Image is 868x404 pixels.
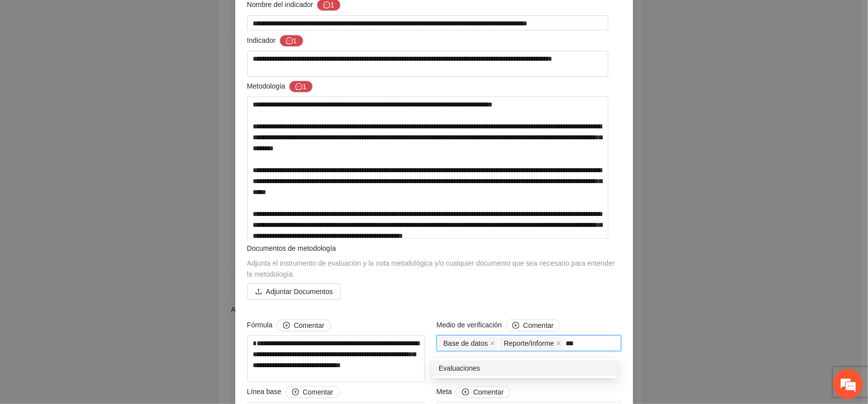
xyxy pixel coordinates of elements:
[512,322,519,330] span: plus-circle
[462,389,469,397] span: plus-circle
[163,5,187,29] div: Minimizar ventana de chat en vivo
[247,81,313,93] span: Metodología
[292,389,299,397] span: plus-circle
[294,320,324,331] span: Comentar
[295,83,302,91] span: message
[247,244,336,252] span: Documentos de metodología
[303,387,333,398] span: Comentar
[456,386,510,398] button: Meta
[323,1,330,9] span: message
[247,288,341,296] span: uploadAdjuntar Documentos
[277,319,331,331] button: Fórmula
[473,387,503,398] span: Comentar
[286,386,340,398] button: Línea base
[247,259,615,278] span: Adjunta el instrumento de evaluación y la nota metodológica y/o cualquier documento que sea neces...
[439,363,611,374] div: Evaluaciones
[523,320,554,331] span: Comentar
[439,337,498,349] span: Base de datos
[289,81,313,93] button: Metodología
[5,272,190,306] textarea: Escriba su mensaje y pulse “Intro”
[504,338,554,349] span: Reporte/Informe
[286,37,293,45] span: message
[255,288,262,296] span: upload
[444,338,488,349] span: Base de datos
[556,341,561,346] span: close
[247,319,331,331] span: Fórmula
[437,386,510,398] span: Meta
[266,286,333,297] span: Adjuntar Documentos
[437,319,561,331] span: Medio de verificación
[52,51,167,64] div: Chatee con nosotros ahora
[247,35,303,47] span: Indicador
[280,35,303,47] button: Indicador
[247,284,341,300] button: uploadAdjuntar Documentos
[58,133,137,233] span: Estamos en línea.
[433,360,617,376] div: Evaluaciones
[490,341,495,346] span: close
[283,322,290,330] span: plus-circle
[506,319,560,331] button: Medio de verificación
[499,337,564,349] span: Reporte/Informe
[247,386,340,398] span: Línea base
